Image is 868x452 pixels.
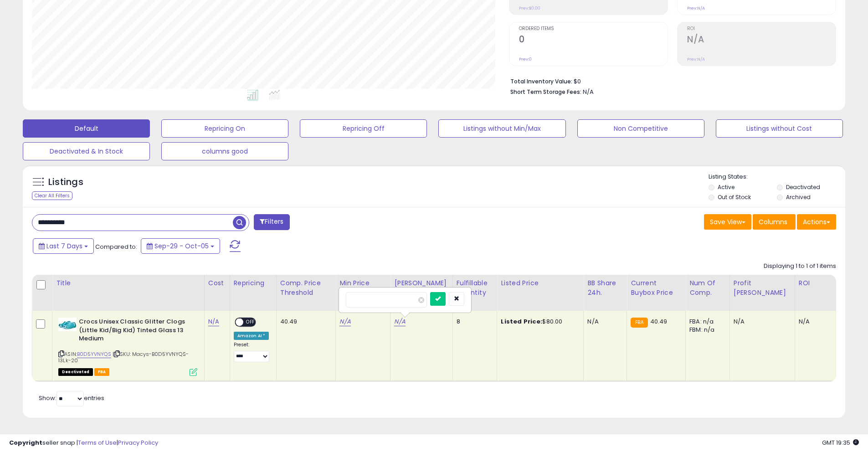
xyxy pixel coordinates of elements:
[689,278,726,298] div: Num of Comp.
[510,75,829,86] li: $0
[457,318,490,326] div: 8
[78,438,117,447] a: Terms of Use
[510,88,581,96] b: Short Term Storage Fees:
[650,317,668,326] span: 40.49
[822,438,859,447] span: 2025-10-13 19:35 GMT
[94,368,110,376] span: FBA
[23,142,150,160] button: Deactivated & In Stock
[786,183,820,191] label: Deactivated
[58,318,197,375] div: ASIN:
[519,5,540,11] small: Prev: $0.00
[208,278,226,288] div: Cost
[234,332,269,340] div: Amazon AI *
[519,34,668,46] h2: 0
[709,173,845,181] p: Listing States:
[587,318,620,326] div: N/A
[243,318,258,326] span: OFF
[704,214,751,230] button: Save View
[58,318,77,331] img: 41HaoBI+lDL._SL40_.jpg
[234,278,272,288] div: Repricing
[141,238,220,254] button: Sep-29 - Oct-05
[786,193,811,201] label: Archived
[764,262,836,271] div: Displaying 1 to 1 of 1 items
[23,119,150,138] button: Default
[32,191,72,200] div: Clear All Filters
[39,394,104,402] span: Show: entries
[687,56,705,62] small: Prev: N/A
[48,176,83,189] h5: Listings
[46,241,82,251] span: Last 7 Days
[394,317,405,326] a: N/A
[339,278,386,288] div: Min Price
[161,142,288,160] button: columns good
[718,183,734,191] label: Active
[519,56,532,62] small: Prev: 0
[583,87,594,96] span: N/A
[797,214,836,230] button: Actions
[631,318,647,328] small: FBA
[33,238,94,254] button: Last 7 Days
[77,350,111,358] a: B0D5YVNYQS
[56,278,200,288] div: Title
[280,278,332,298] div: Comp. Price Threshold
[438,119,565,138] button: Listings without Min/Max
[687,34,836,46] h2: N/A
[689,318,723,326] div: FBA: n/a
[519,26,668,31] span: Ordered Items
[154,241,209,251] span: Sep-29 - Oct-05
[280,318,329,326] div: 40.49
[687,26,836,31] span: ROI
[254,214,289,230] button: Filters
[339,317,350,326] a: N/A
[457,278,493,298] div: Fulfillable Quantity
[799,318,829,326] div: N/A
[9,438,42,447] strong: Copyright
[58,368,93,376] span: All listings that are unavailable for purchase on Amazon for any reason other than out-of-stock
[58,350,189,364] span: | SKU: Macys-B0D5YVNYQS-13Lk-20
[79,318,190,345] b: Crocs Unisex Classic Glitter Clogs (Little Kid/Big Kid) Tinted Glass 13 Medium
[510,77,572,85] b: Total Inventory Value:
[587,278,623,298] div: BB Share 24h.
[501,278,580,288] div: Listed Price
[161,119,288,138] button: Repricing On
[208,317,219,326] a: N/A
[631,278,682,298] div: Current Buybox Price
[799,278,832,288] div: ROI
[300,119,427,138] button: Repricing Off
[118,438,158,447] a: Privacy Policy
[734,318,788,326] div: N/A
[234,342,269,362] div: Preset:
[687,5,705,11] small: Prev: N/A
[689,326,723,334] div: FBM: n/a
[718,193,751,201] label: Out of Stock
[716,119,843,138] button: Listings without Cost
[734,278,791,298] div: Profit [PERSON_NAME]
[394,278,448,288] div: [PERSON_NAME]
[9,439,158,447] div: seller snap | |
[577,119,704,138] button: Non Competitive
[753,214,796,230] button: Columns
[95,242,137,251] span: Compared to:
[501,318,576,326] div: $80.00
[501,317,542,326] b: Listed Price:
[759,217,787,226] span: Columns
